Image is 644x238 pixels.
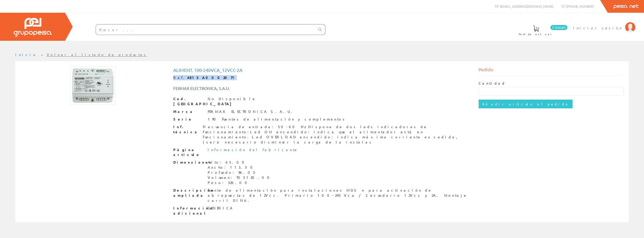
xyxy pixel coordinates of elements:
span: Iniciar sesión [573,25,623,30]
span: [PHONE_NUMBER] [566,4,594,8]
div: Ancho: 113.00 [208,165,273,170]
span: Marca [173,109,204,114]
div: FERMAX ELECTRONICA S.A.U. [208,109,295,114]
div: Alto: 65.00 [208,160,273,165]
span: Pedido actual [519,32,553,37]
label: Cantidad [479,81,506,86]
div: Volumen: 705120.00 [208,175,273,180]
span: Serie [173,117,204,122]
img: Foto artículo ALIMENT. 100-240VCA_12VCC-2A (176.47058823529x150) [70,66,115,104]
span: Inf. técnica [173,124,199,135]
span: Descripción ampliada [173,188,204,198]
div: Profundo: 96.00 [208,170,273,175]
div: Fuente de alimentación para instalaciones MDS o para activación de abrepuertas de 12Vcc. Primario... [208,188,471,203]
div: No Disponible [208,96,256,101]
div: FERMAX ELECTRONICA, S.A.U. [169,85,348,91]
span: Cod. [GEOGRAPHIC_DATA] [173,96,204,107]
a: Información del fabricante [208,147,298,152]
span: [EMAIL_ADDRESS][DOMAIN_NAME] [500,4,553,8]
div: GENERICA [208,206,233,211]
span: 0 línea/s [550,25,567,30]
img: Grupo Peisa [14,18,52,37]
h1: ALIMENT. 100-240VCA_12VCC-2A [173,68,471,73]
div: Pedido [479,66,624,76]
a: Inicio [15,52,37,57]
input: Añadir artículo al pedido [479,100,573,108]
div: Ref. [173,75,471,80]
div: Peso: 326.00 [208,180,273,185]
div: 190 Fuentes de alimentación y complementos [208,117,346,122]
a: Iniciar sesión [573,21,635,26]
div: Frecuencia de entrada: 50-60 HzDispone de dos leds indicadores de funcionamiento:Led ON encendido... [203,124,471,145]
strong: 4813 A0002071 [187,75,237,80]
span: Dimensiones [173,160,204,165]
span: Página artículo [173,147,204,157]
span: Información adicional [173,206,204,216]
input: Buscar ... [96,24,315,35]
a: Volver al listado de productos [47,52,147,57]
